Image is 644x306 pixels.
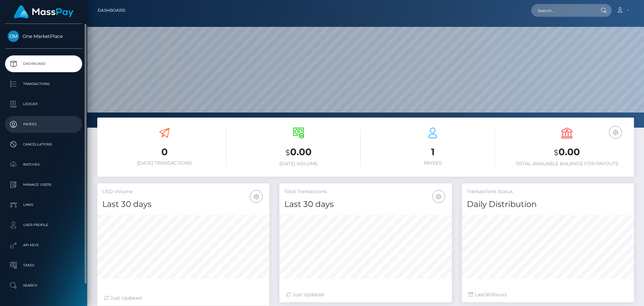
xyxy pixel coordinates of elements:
[8,200,79,210] p: Links
[5,217,82,233] a: User Profile
[5,277,82,294] a: Search
[5,96,82,113] a: Ledger
[284,199,446,210] h4: Last 30 days
[8,99,79,109] p: Ledger
[8,79,79,89] p: Transactions
[8,180,79,190] p: Manage Users
[236,161,361,167] h6: [DATE] Volume
[371,145,495,159] h3: 1
[5,55,82,72] a: Dashboard
[8,31,19,42] img: One MarketPlace
[5,33,82,39] span: One MarketPlace
[104,295,263,302] div: Just Updated
[284,188,446,195] h5: Total Transactions
[371,160,495,166] h6: Payees
[102,199,264,210] h4: Last 30 days
[14,5,73,18] img: MassPay Logo
[5,196,82,213] a: Links
[5,257,82,274] a: Taxes
[8,220,79,230] p: User Profile
[8,139,79,149] p: Cancellations
[5,176,82,193] a: Manage Users
[5,136,82,153] a: Cancellations
[8,240,79,250] p: API Keys
[285,148,290,157] small: $
[5,237,82,254] a: API Keys
[98,3,125,17] a: Dashboard
[531,4,594,17] input: Search...
[286,291,445,298] div: Just Updated
[5,116,82,133] a: Payees
[5,76,82,92] a: Transactions
[102,188,264,195] h5: USD Volume
[8,260,79,270] p: Taxes
[467,188,629,195] h5: Transactions Status
[236,145,361,159] h3: 0.00
[554,148,558,157] small: $
[505,145,629,159] h3: 0.00
[469,291,627,298] div: Last hours
[102,145,226,159] h3: 0
[8,280,79,291] p: Search
[5,156,82,173] a: Batches
[8,59,79,69] p: Dashboard
[8,119,79,129] p: Payees
[8,160,79,170] p: Batches
[485,292,493,298] span: 360
[102,160,226,166] h6: [DATE] Transactions
[505,161,629,167] h6: Total Available Balance for Payouts
[467,199,629,210] h4: Daily Distribution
